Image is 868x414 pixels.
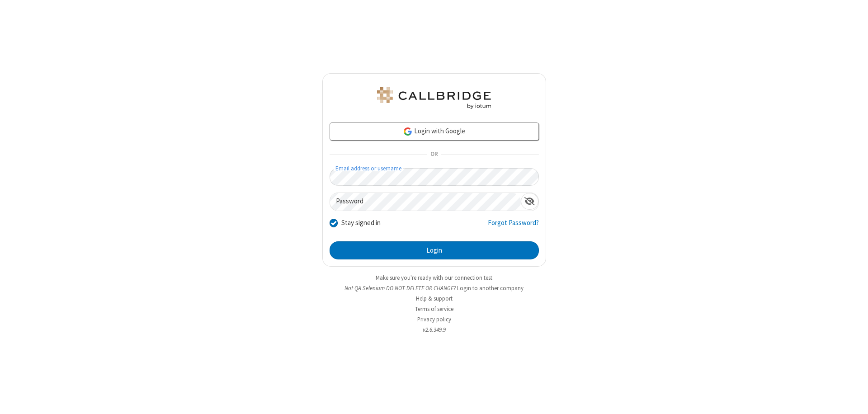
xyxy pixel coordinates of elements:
input: Email address or username [330,168,539,186]
button: Login [330,241,539,259]
label: Stay signed in [341,218,381,228]
li: v2.6.349.9 [322,325,546,334]
a: Help & support [416,295,453,302]
input: Password [330,193,521,211]
a: Privacy policy [417,315,451,323]
a: Forgot Password? [488,218,539,235]
button: Login to another company [457,284,524,292]
li: Not QA Selenium DO NOT DELETE OR CHANGE? [322,284,546,292]
a: Terms of service [415,305,453,313]
a: Login with Google [330,122,539,141]
img: QA Selenium DO NOT DELETE OR CHANGE [375,87,493,109]
img: google-icon.png [403,127,413,136]
div: Show password [521,193,538,210]
span: OR [427,148,441,161]
a: Make sure you're ready with our connection test [376,274,492,282]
